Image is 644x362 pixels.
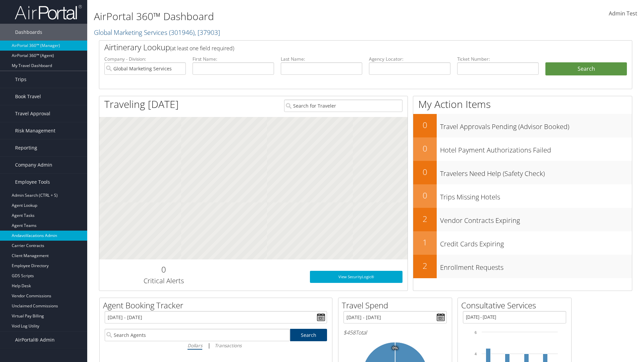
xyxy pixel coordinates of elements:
[440,259,632,272] h3: Enrollment Requests
[413,190,437,201] h2: 0
[310,271,402,283] a: View SecurityLogic®
[475,330,477,335] tspan: 6
[413,213,437,225] h2: 2
[413,231,632,255] a: 1Credit Cards Expiring
[215,342,241,349] i: Transactions
[15,71,26,88] span: Trips
[461,300,571,311] h2: Consultative Services
[169,28,195,37] span: ( 301946 )
[104,264,223,275] h2: 0
[103,300,332,311] h2: Agent Booking Tracker
[440,213,632,225] h3: Vendor Contracts Expiring
[342,300,452,311] h2: Travel Spend
[104,276,223,286] h3: Critical Alerts
[15,88,41,105] span: Book Travel
[343,329,356,336] span: $458
[413,114,632,137] a: 0Travel Approvals Pending (Advisor Booked)
[413,237,437,248] h2: 1
[413,119,437,131] h2: 0
[15,122,55,139] span: Risk Management
[609,10,637,17] span: Admin Test
[440,142,632,155] h3: Hotel Payment Authorizations Failed
[170,45,234,52] span: (at least one field required)
[413,208,632,231] a: 2Vendor Contracts Expiring
[369,56,450,62] label: Agency Locator:
[15,139,37,156] span: Reporting
[104,97,179,111] h1: Traveling [DATE]
[15,174,50,190] span: Employee Tools
[94,28,220,37] a: Global Marketing Services
[343,329,447,336] h6: Total
[413,97,632,111] h1: My Action Items
[193,56,274,62] label: First Name:
[457,56,539,62] label: Ticket Number:
[104,42,583,53] h2: Airtinerary Lookup
[440,189,632,202] h3: Trips Missing Hotels
[413,143,437,154] h2: 0
[440,236,632,249] h3: Credit Cards Expiring
[281,56,362,62] label: Last Name:
[15,105,50,122] span: Travel Approval
[187,342,202,349] i: Dollars
[15,331,55,348] span: AirPortal® Admin
[15,24,42,41] span: Dashboards
[413,260,437,271] h2: 2
[475,352,477,356] tspan: 4
[440,166,632,178] h3: Travelers Need Help (Safety Check)
[15,157,52,173] span: Company Admin
[413,255,632,278] a: 2Enrollment Requests
[609,3,637,24] a: Admin Test
[104,56,186,62] label: Company - Division:
[440,119,632,131] h3: Travel Approvals Pending (Advisor Booked)
[290,329,327,341] a: Search
[545,62,627,76] button: Search
[284,100,402,112] input: Search for Traveler
[105,341,327,350] div: |
[413,137,632,161] a: 0Hotel Payment Authorizations Failed
[392,346,398,350] tspan: 0%
[413,166,437,178] h2: 0
[15,4,82,20] img: airportal-logo.png
[413,184,632,208] a: 0Trips Missing Hotels
[413,161,632,184] a: 0Travelers Need Help (Safety Check)
[105,329,290,341] input: Search Agents
[94,9,456,23] h1: AirPortal 360™ Dashboard
[195,28,220,37] span: , [ 37903 ]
